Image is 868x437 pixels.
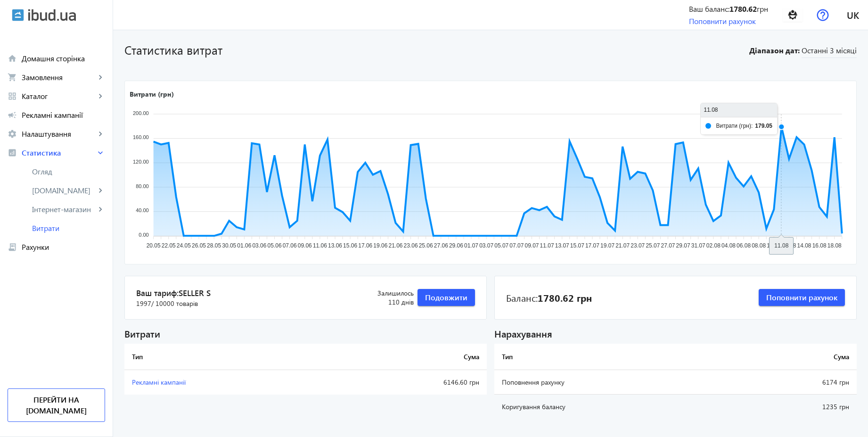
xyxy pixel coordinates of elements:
tspan: 09.06 [298,243,312,249]
mat-icon: keyboard_arrow_right [96,129,105,139]
tspan: 19.06 [373,243,387,249]
button: Поповнити рахунок [759,289,845,306]
tspan: 18.08 [827,243,842,249]
tspan: 05.06 [268,243,282,249]
img: ibud.svg [12,9,24,21]
span: uk [847,9,859,21]
tspan: 16.08 [812,243,827,249]
tspan: 17.06 [358,243,372,249]
td: Коригування балансу [494,395,731,419]
tspan: 06.08 [737,243,751,249]
td: 1235 грн [731,395,857,419]
th: Сума [731,344,857,370]
div: Ваш баланс: грн [689,4,768,14]
mat-icon: campaign [8,110,17,120]
tspan: 29.06 [449,243,463,249]
td: Поповнення рахунку [494,370,731,395]
span: Налаштування [22,129,96,139]
tspan: 12.08 [782,243,796,249]
mat-icon: home [8,54,17,63]
mat-icon: receipt_long [8,242,17,252]
tspan: 23.07 [631,243,645,249]
span: Рахунки [22,242,105,252]
tspan: 160.00 [133,135,149,140]
tspan: 09.07 [524,243,539,249]
th: Сума [333,344,487,370]
span: Seller S [179,288,211,298]
tspan: 27.07 [661,243,675,249]
tspan: 04.08 [721,243,736,249]
mat-icon: settings [8,129,17,139]
a: Поповнити рахунок [689,16,756,26]
tspan: 80.00 [136,183,149,189]
img: help.svg [817,9,829,21]
tspan: 07.06 [283,243,297,249]
mat-icon: keyboard_arrow_right [96,148,105,157]
tspan: 08.08 [752,243,766,249]
div: 110 днів [352,289,414,307]
tspan: 14.08 [797,243,811,249]
span: Каталог [22,91,96,101]
mat-icon: keyboard_arrow_right [96,186,105,195]
tspan: 15.07 [570,243,584,249]
button: Подовжити [418,289,475,306]
tspan: 0.00 [139,232,148,238]
mat-icon: keyboard_arrow_right [96,205,105,214]
tspan: 200.00 [133,110,149,116]
tspan: 19.07 [600,243,614,249]
img: ibud_text.svg [28,9,76,21]
tspan: 21.06 [388,243,402,249]
tspan: 02.08 [706,243,721,249]
mat-icon: analytics [8,148,17,157]
span: Інтернет-магазин [32,205,96,214]
mat-icon: keyboard_arrow_right [96,91,105,101]
span: Рекламні кампанії [22,110,105,120]
div: Баланс: [506,291,592,304]
tspan: 22.05 [162,243,176,249]
tspan: 25.06 [419,243,433,249]
span: [DOMAIN_NAME] [32,186,96,195]
span: Витрати [32,223,105,233]
tspan: 15.06 [343,243,357,249]
tspan: 21.07 [615,243,630,249]
span: Замовлення [22,73,96,82]
tspan: 20.05 [147,243,161,249]
span: Ваш тариф: [136,288,352,299]
tspan: 01.07 [464,243,478,249]
b: 1780.62 [729,4,757,14]
tspan: 40.00 [136,208,149,214]
tspan: 24.05 [177,243,191,249]
th: Тип [494,344,731,370]
span: / 10000 товарів [151,299,198,308]
tspan: 27.06 [434,243,448,249]
span: Подовжити [425,292,467,303]
text: Витрати (грн) [130,90,174,99]
tspan: 03.07 [479,243,493,249]
span: Статистика [22,148,96,157]
span: Домашня сторінка [22,54,105,63]
div: Нарахування [494,327,857,340]
tspan: 26.05 [192,243,206,249]
tspan: 25.07 [646,243,660,249]
tspan: 17.07 [585,243,599,249]
mat-icon: shopping_cart [8,73,17,82]
a: Перейти на [DOMAIN_NAME] [8,388,105,422]
span: Поповнити рахунок [766,292,837,303]
tspan: 28.05 [207,243,221,249]
tspan: 13.06 [328,243,342,249]
tspan: 11.07 [540,243,554,249]
th: Тип [124,344,333,370]
tspan: 30.05 [222,243,236,249]
td: 6146.60 грн [333,370,487,395]
tspan: 23.06 [404,243,418,249]
tspan: 07.07 [509,243,524,249]
mat-icon: grid_view [8,91,17,101]
span: Рекламні кампанії [132,378,186,387]
tspan: 29.07 [676,243,690,249]
tspan: 11.06 [313,243,327,249]
tspan: 120.00 [133,159,149,165]
b: 1780.62 грн [538,291,592,304]
span: 1997 [136,299,198,308]
tspan: 05.07 [494,243,508,249]
span: Залишилось [352,289,414,298]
